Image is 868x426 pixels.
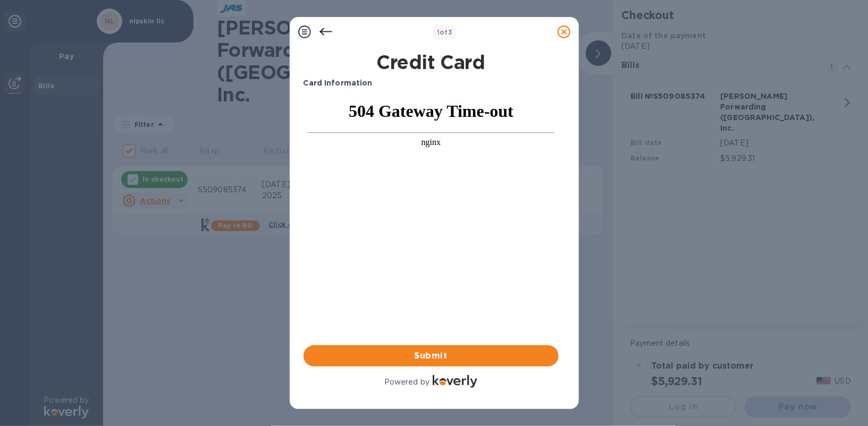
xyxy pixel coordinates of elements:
[312,350,550,362] span: Submit
[437,28,453,36] b: of 3
[433,375,477,388] img: Logo
[437,28,440,36] span: 1
[299,51,563,73] h1: Credit Card
[304,79,373,87] b: Card Information
[304,345,559,367] button: Submit
[304,97,559,160] iframe: Your browser does not support iframes
[384,377,429,388] p: Powered by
